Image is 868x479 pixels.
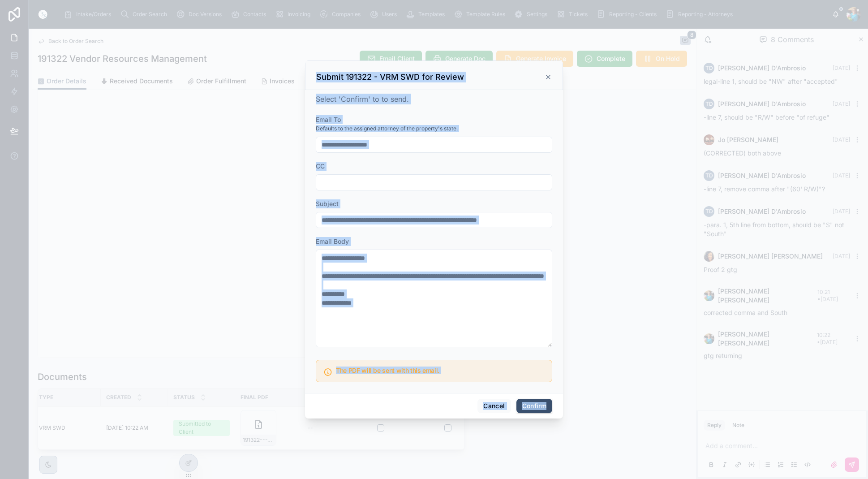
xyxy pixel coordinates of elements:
span: Defaults to the assigned attorney of the property's state. [316,125,458,132]
span: CC [316,162,325,170]
span: Select 'Confirm' to to send. [316,95,409,104]
span: Subject [316,200,339,207]
button: Confirm [516,399,552,413]
button: Cancel [477,399,511,413]
span: Email To [316,116,341,123]
span: Email Body [316,237,349,245]
h3: Submit 191322 - VRM SWD for Review [316,72,464,82]
h5: The PDF will be sent with this email. [336,367,545,374]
